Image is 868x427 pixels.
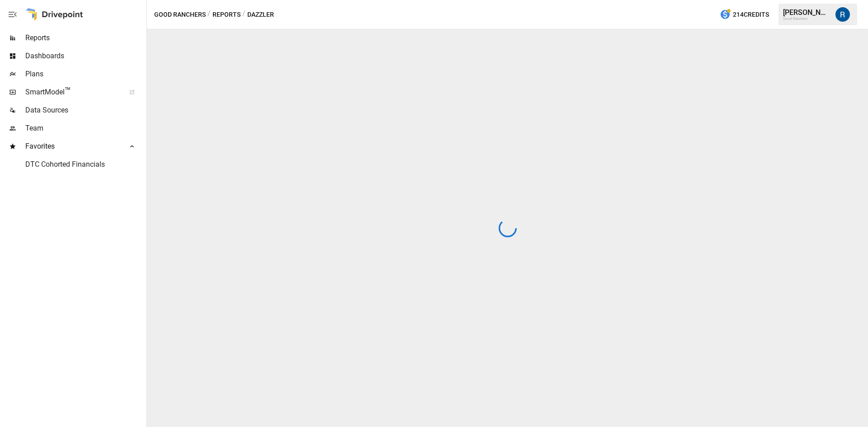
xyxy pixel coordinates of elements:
[25,69,145,80] span: Plans
[783,17,830,21] div: Good Ranchers
[716,6,773,23] button: 214Credits
[830,2,855,27] button: Roman Romero
[154,9,206,20] button: Good Ranchers
[65,85,71,97] span: ™
[25,33,145,43] span: Reports
[208,9,211,20] div: /
[733,9,769,20] span: 214 Credits
[835,7,850,22] img: Roman Romero
[25,87,119,98] span: SmartModel
[783,8,830,17] div: [PERSON_NAME]
[212,9,241,20] button: Reports
[242,9,245,20] div: /
[25,51,145,61] span: Dashboards
[25,159,145,170] span: DTC Cohorted Financials
[25,105,145,116] span: Data Sources
[25,123,145,134] span: Team
[25,141,119,152] span: Favorites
